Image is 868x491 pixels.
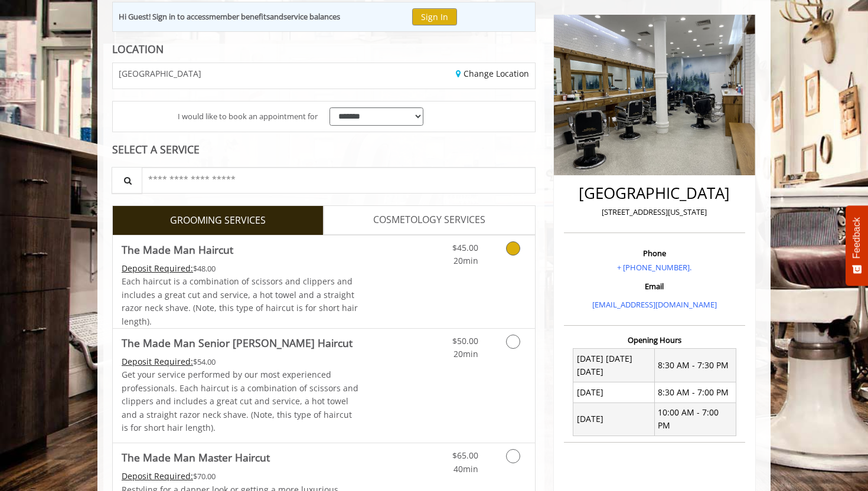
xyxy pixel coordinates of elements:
[573,382,655,402] td: [DATE]
[452,335,478,346] span: $50.00
[178,110,318,123] span: I would like to book an appointment for
[452,242,478,253] span: $45.00
[453,255,478,266] span: 20min
[573,349,655,382] td: [DATE] [DATE] [DATE]
[412,8,457,25] button: Sign In
[209,11,270,22] b: member benefits
[654,382,736,402] td: 8:30 AM - 7:00 PM
[122,449,270,466] b: The Made Man Master Haircut
[122,262,359,275] div: $48.00
[567,249,742,257] h3: Phone
[592,299,717,310] a: [EMAIL_ADDRESS][DOMAIN_NAME]
[573,402,655,436] td: [DATE]
[453,463,478,474] span: 40min
[112,167,142,194] button: Service Search
[122,470,359,483] div: $70.00
[456,68,529,79] a: Change Location
[122,356,193,367] span: This service needs some Advance to be paid before we block your appointment
[122,335,353,351] b: The Made Man Senior [PERSON_NAME] Haircut
[654,402,736,436] td: 10:00 AM - 7:00 PM
[170,213,266,228] span: GROOMING SERVICES
[122,470,193,482] span: This service needs some Advance to be paid before we block your appointment
[122,263,193,274] span: This service needs some Advance to be paid before we block your appointment
[654,349,736,382] td: 8:30 AM - 7:30 PM
[851,217,862,258] span: Feedback
[122,241,233,258] b: The Made Man Haircut
[846,205,868,286] button: Feedback - Show survey
[567,185,742,202] h2: [GEOGRAPHIC_DATA]
[373,212,485,228] span: COSMETOLOGY SERVICES
[119,11,340,23] div: Hi Guest! Sign in to access and
[112,42,164,56] b: LOCATION
[453,348,478,359] span: 20min
[564,336,745,344] h3: Opening Hours
[122,276,358,326] span: Each haircut is a combination of scissors and clippers and includes a great cut and service, a ho...
[112,144,536,155] div: SELECT A SERVICE
[119,69,201,78] span: [GEOGRAPHIC_DATA]
[567,282,742,290] h3: Email
[452,450,478,461] span: $65.00
[122,368,359,434] p: Get your service performed by our most experienced professionals. Each haircut is a combination o...
[617,262,691,273] a: + [PHONE_NUMBER].
[567,206,742,218] p: [STREET_ADDRESS][US_STATE]
[122,355,359,368] div: $54.00
[283,11,340,22] b: service balances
